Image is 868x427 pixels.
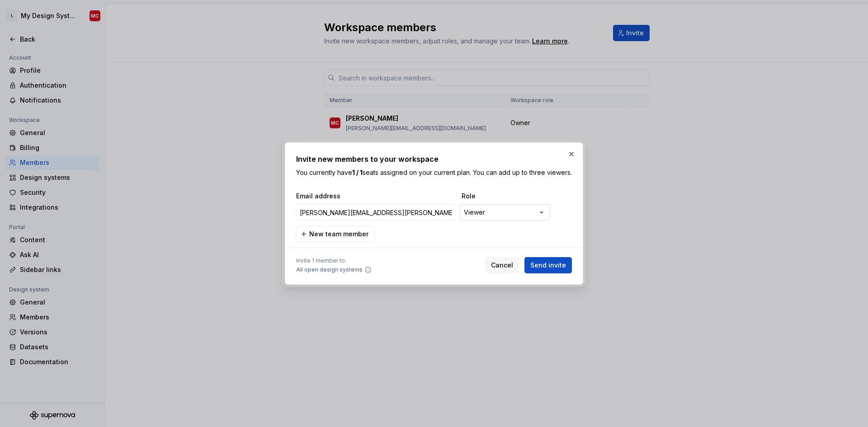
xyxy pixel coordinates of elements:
[462,192,552,201] span: Role
[296,226,374,242] button: New team member
[352,169,363,176] b: 1 / 1
[530,261,566,270] span: Send invite
[296,192,458,201] span: Email address
[296,168,572,177] p: You currently have seats assigned on your current plan. You can add up to three viewers.
[296,266,363,273] span: All open design systems
[309,230,368,239] span: New team member
[296,154,572,164] h2: Invite new members to your workspace
[491,261,513,270] span: Cancel
[485,257,519,273] button: Cancel
[296,257,372,264] span: Invite 1 member to:
[524,257,572,273] button: Send invite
